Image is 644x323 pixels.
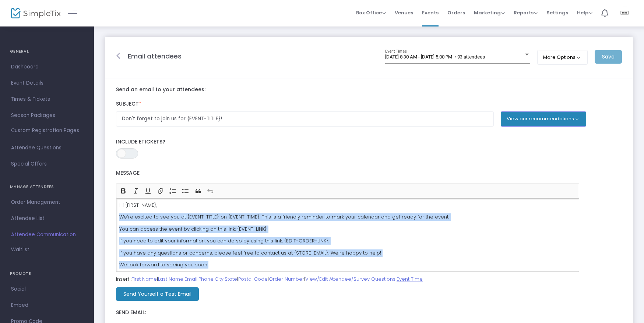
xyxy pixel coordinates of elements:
span: Events [422,3,439,22]
span: [DATE] 8:30 AM - [DATE] 5:00 PM • 93 attendees [385,54,485,60]
a: City [215,276,224,283]
a: Postal Code [238,276,268,283]
a: View/Edit Attendee/Survey Questions [305,276,395,283]
span: Special Offers [11,159,83,169]
p: We look forward to seeing you soon! [119,261,576,269]
span: Help [577,9,592,16]
p: If you have any questions or concerns, please feel free to contact us at {STORE-EMAIL}. We're hap... [119,249,576,257]
span: Order Management [11,198,83,207]
button: View our recommendations [501,111,586,126]
span: Venues [395,3,413,22]
input: Enter Subject [116,111,494,127]
button: More Options [537,50,588,65]
a: Event Time [397,276,423,283]
label: Include Etickets? [116,139,622,145]
h4: MANAGE ATTENDEES [10,180,84,194]
a: State [225,276,237,283]
span: Dashboard [11,62,83,72]
label: Subject [112,97,626,112]
p: You can access the event by clicking on this link: {EVENT-LINK} [119,226,576,233]
span: Social [11,284,83,294]
span: Attendee List [11,214,83,223]
a: Email [184,276,197,283]
span: Attendee Questions [11,143,83,153]
span: Waitlist [11,246,29,253]
div: Rich Text Editor, main [116,198,579,272]
p: We're excited to see you at {EVENT-TITLE} on {EVENT-TIME}. This is a friendly reminder to mark yo... [119,213,576,221]
m-panel-title: Email attendees [128,51,182,61]
label: Send Email: [116,309,622,316]
h4: GENERAL [10,44,84,59]
span: Box Office [356,9,386,16]
a: Phone [198,276,214,283]
span: Orders [447,3,465,22]
span: Settings [546,3,568,22]
p: If you need to edit your information, you can do so by using this link: {EDIT-ORDER-LINK}. [119,237,576,245]
a: Order Number [269,276,304,283]
span: Reports [514,9,538,16]
p: Hi {FIRST-NAME}, [119,202,576,209]
span: Marketing [474,9,505,16]
h4: PROMOTE [10,266,84,281]
span: Event Details [11,78,83,88]
div: Editor toolbar [116,184,579,198]
m-button: Send Yourself a Test Email [116,287,199,301]
span: Custom Registration Pages [11,127,79,134]
a: Last Name [158,276,183,283]
label: Message [116,166,579,181]
span: | [304,276,395,283]
span: Attendee Communication [11,230,83,239]
span: Times & Tickets [11,95,83,104]
a: First Name [131,276,157,283]
span: Embed [11,301,83,310]
label: Send an email to your attendees: [116,86,622,93]
span: Season Packages [11,111,83,120]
